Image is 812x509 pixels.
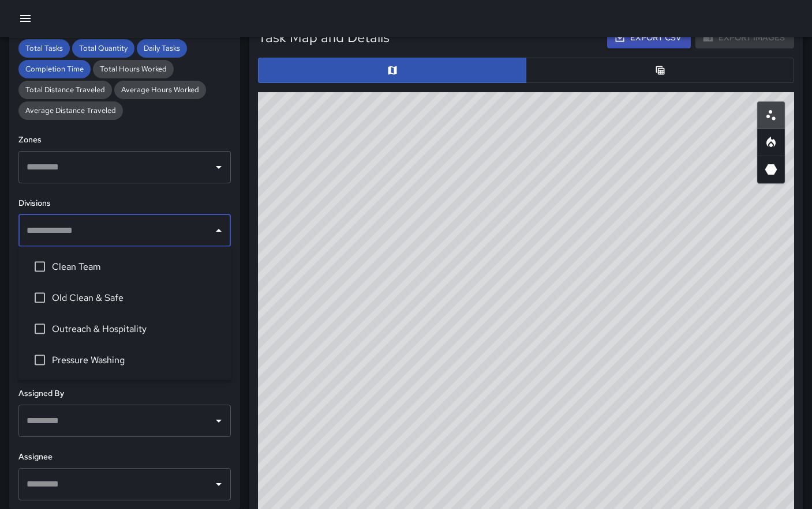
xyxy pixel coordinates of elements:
span: Old Clean & Safe [52,291,222,305]
h6: Assigned By [18,387,231,400]
span: Pressure Washing [52,353,222,367]
div: Average Hours Worked [114,81,206,99]
svg: Table [654,65,666,76]
span: Average Hours Worked [114,85,206,95]
span: Average Distance Traveled [18,105,123,115]
div: Total Quantity [72,39,134,58]
h6: Divisions [18,197,231,210]
button: Map [258,58,526,83]
span: Total Tasks [18,43,70,53]
svg: Scatterplot [764,108,778,122]
h6: Zones [18,134,231,146]
span: Total Hours Worked [93,64,174,74]
button: 3D Heatmap [757,156,785,183]
div: Daily Tasks [137,39,187,58]
button: Scatterplot [757,101,785,129]
span: Completion Time [18,64,91,74]
button: Heatmap [757,129,785,156]
span: Total Quantity [72,43,134,53]
button: Open [211,476,227,492]
span: Daily Tasks [137,43,187,53]
svg: Map [387,65,398,76]
svg: 3D Heatmap [764,163,778,176]
div: Completion Time [18,60,91,78]
svg: Heatmap [764,135,778,149]
h6: Assignee [18,451,231,463]
button: Export CSV [607,27,691,48]
button: Open [211,159,227,175]
div: Total Tasks [18,39,70,58]
button: Close [211,223,227,239]
span: Outreach & Hospitality [52,322,222,336]
div: Total Hours Worked [93,60,174,78]
h5: Task Map and Details [258,28,390,47]
span: Clean Team [52,260,222,274]
button: Table [526,58,794,83]
button: Open [211,413,227,429]
div: Total Distance Traveled [18,81,112,99]
span: Total Distance Traveled [18,85,112,95]
div: Average Distance Traveled [18,101,123,120]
